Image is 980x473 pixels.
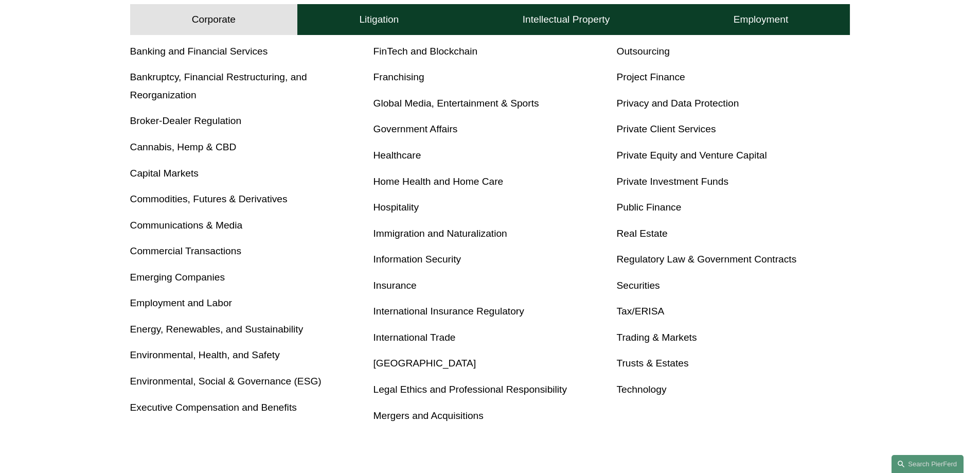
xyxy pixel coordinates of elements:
a: Franchising [373,72,424,82]
a: Cannabis, Hemp & CBD [130,142,237,152]
a: Banking and Financial Services [130,46,268,57]
a: International Insurance Regulatory [373,306,524,317]
h4: Employment [734,13,789,26]
a: Private Client Services [616,124,716,134]
a: Technology [616,384,666,395]
a: Capital Markets [130,168,199,179]
a: Home Health and Home Care [373,176,504,187]
a: Bankruptcy, Financial Restructuring, and Reorganization [130,72,307,100]
a: Healthcare [373,150,421,161]
a: International Trade [373,332,456,343]
a: Mergers and Acquisitions [373,410,484,421]
a: Privacy and Data Protection [616,98,739,109]
a: Broker-Dealer Regulation [130,115,242,126]
a: Executive Compensation and Benefits [130,402,297,413]
h4: Corporate [192,13,236,26]
a: Securities [616,280,660,291]
a: Search this site [892,455,964,473]
a: Global Media, Entertainment & Sports [373,98,539,109]
a: Emerging Companies [130,272,225,283]
a: Tax/ERISA [616,306,664,317]
h4: Intellectual Property [523,13,610,26]
a: Trading & Markets [616,332,697,343]
a: Hospitality [373,202,419,213]
a: Environmental, Health, and Safety [130,349,280,360]
a: Project Finance [616,72,685,82]
a: Government Affairs [373,124,458,134]
a: Commodities, Futures & Derivatives [130,194,288,204]
a: Regulatory Law & Government Contracts [616,254,796,265]
a: Private Investment Funds [616,176,728,187]
a: Public Finance [616,202,681,213]
h4: Litigation [359,13,399,26]
a: Private Equity and Venture Capital [616,150,767,161]
a: Insurance [373,280,417,291]
a: Employment and Labor [130,297,232,308]
a: FinTech and Blockchain [373,46,478,57]
a: Real Estate [616,228,667,239]
a: Information Security [373,254,461,265]
a: Communications & Media [130,220,243,231]
a: Commercial Transactions [130,246,241,256]
a: Trusts & Estates [616,358,688,369]
a: Energy, Renewables, and Sustainability [130,324,304,335]
a: Environmental, Social & Governance (ESG) [130,376,322,387]
a: Legal Ethics and Professional Responsibility [373,384,567,395]
a: [GEOGRAPHIC_DATA] [373,358,476,369]
a: Outsourcing [616,46,669,57]
a: Immigration and Naturalization [373,228,507,239]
